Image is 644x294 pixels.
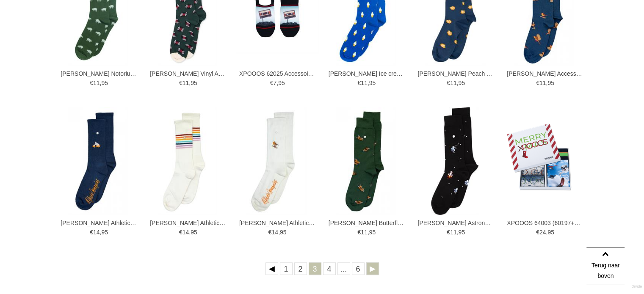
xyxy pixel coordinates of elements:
[93,229,100,236] span: 14
[280,262,293,275] a: 1
[100,80,102,86] span: ,
[323,262,336,275] a: 4
[457,80,459,86] span: ,
[447,229,450,236] span: €
[457,229,459,236] span: ,
[191,80,197,86] span: 95
[507,219,583,227] a: XPOOOS 64003 (60197+60199) Accessoires
[352,262,365,275] a: 6
[368,229,369,236] span: ,
[268,229,272,236] span: €
[101,80,108,86] span: 95
[280,229,287,236] span: 95
[329,70,405,77] a: [PERSON_NAME] Ice cream Accessoires
[503,119,586,202] img: XPOOOS 64003 (60197+60199) Accessoires
[458,80,465,86] span: 95
[357,229,361,236] span: €
[417,70,494,77] a: [PERSON_NAME] Peach Accessoires
[158,107,217,215] img: Alfredo Gonzales Athletic rainbow stripes Accessoires
[61,70,137,77] a: [PERSON_NAME] Notorius pig Accessoires
[368,80,369,86] span: ,
[189,229,191,236] span: ,
[150,70,226,77] a: [PERSON_NAME] Vinyl Accessoires
[631,281,642,292] a: Divide
[182,229,189,236] span: 14
[458,229,465,236] span: 95
[191,229,197,236] span: 95
[357,80,361,86] span: €
[369,229,376,236] span: 95
[536,229,539,236] span: €
[507,70,583,77] a: [PERSON_NAME] Accessoires
[431,107,479,215] img: Alfredo Gonzales Astronauts in space Accessoires
[337,262,350,275] a: ...
[586,247,625,285] a: Terug naar boven
[447,80,450,86] span: €
[246,107,306,215] img: Alfredo Gonzales Athletic icon roodborstje Accessoires
[271,229,278,236] span: 14
[239,219,315,227] a: [PERSON_NAME] Athletic icon roodborstje Accessoires
[417,219,494,227] a: [PERSON_NAME] Astronauts in space Accessoires
[278,80,285,86] span: 95
[101,229,108,236] span: 95
[450,229,457,236] span: 11
[278,229,280,236] span: ,
[68,107,127,215] img: Alfredo Gonzales Athletic icon vw Accessoires
[179,80,182,86] span: €
[450,80,457,86] span: 11
[273,80,276,86] span: 7
[546,80,547,86] span: ,
[361,229,368,236] span: 11
[539,229,546,236] span: 24
[366,262,379,275] a: Volgende
[336,107,395,215] img: Alfredo Gonzales Butterflies Accessoires
[150,219,226,227] a: [PERSON_NAME] Athletic rainbow stripes Accessoires
[61,219,137,227] a: [PERSON_NAME] Athletic icon vw Accessoires
[100,229,102,236] span: ,
[546,229,547,236] span: ,
[182,80,189,86] span: 11
[536,80,539,86] span: €
[547,80,554,86] span: 95
[90,229,93,236] span: €
[239,70,315,77] a: XPOOOS 62025 Accessoires
[90,80,93,86] span: €
[93,80,100,86] span: 11
[539,80,546,86] span: 11
[189,80,191,86] span: ,
[276,80,278,86] span: ,
[179,229,182,236] span: €
[547,229,554,236] span: 95
[361,80,368,86] span: 11
[265,262,278,275] a: Vorige
[270,80,274,86] span: €
[309,262,321,275] a: 3
[329,219,405,227] a: [PERSON_NAME] Butterflies Accessoires
[294,262,307,275] a: 2
[369,80,376,86] span: 95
